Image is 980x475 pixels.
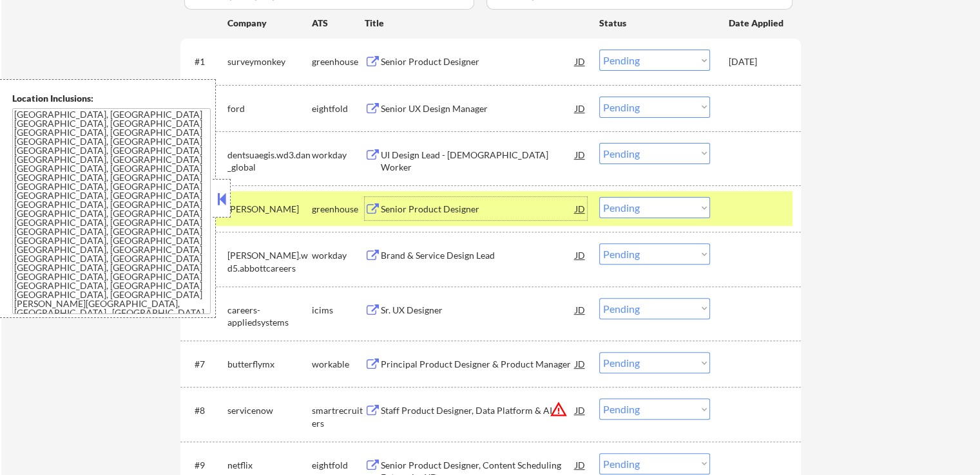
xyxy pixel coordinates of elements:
[195,404,217,417] div: #8
[381,404,575,417] div: Staff Product Designer, Data Platform & AI
[312,17,365,30] div: ATS
[227,203,312,216] div: [PERSON_NAME]
[227,55,312,68] div: surveymonkey
[312,149,365,162] div: workday
[227,404,312,417] div: servicenow
[227,459,312,472] div: netflix
[599,11,710,34] div: Status
[381,102,575,115] div: Senior UX Design Manager
[312,249,365,262] div: workday
[227,304,312,329] div: careers-appliedsystems
[227,249,312,274] div: [PERSON_NAME].wd5.abbottcareers
[729,17,785,30] div: Date Applied
[312,404,365,429] div: smartrecruiters
[381,55,575,68] div: Senior Product Designer
[12,92,211,105] div: Location Inclusions:
[574,197,587,220] div: JD
[195,358,217,371] div: #7
[381,249,575,262] div: Brand & Service Design Lead
[574,298,587,321] div: JD
[381,304,575,317] div: Sr. UX Designer
[574,143,587,166] div: JD
[312,304,365,317] div: icims
[312,55,365,68] div: greenhouse
[381,358,575,371] div: Principal Product Designer & Product Manager
[312,459,365,472] div: eightfold
[574,398,587,422] div: JD
[574,50,587,73] div: JD
[381,203,575,216] div: Senior Product Designer
[195,55,217,68] div: #1
[574,243,587,266] div: JD
[312,203,365,216] div: greenhouse
[365,17,587,30] div: Title
[574,97,587,120] div: JD
[227,17,312,30] div: Company
[227,149,312,174] div: dentsuaegis.wd3.dan_global
[227,102,312,115] div: ford
[574,352,587,375] div: JD
[227,358,312,371] div: butterflymx
[195,459,217,472] div: #9
[550,400,568,418] button: warning_amber
[729,55,785,68] div: [DATE]
[381,149,575,174] div: UI Design Lead - [DEMOGRAPHIC_DATA] Worker
[312,102,365,115] div: eightfold
[312,358,365,371] div: workable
